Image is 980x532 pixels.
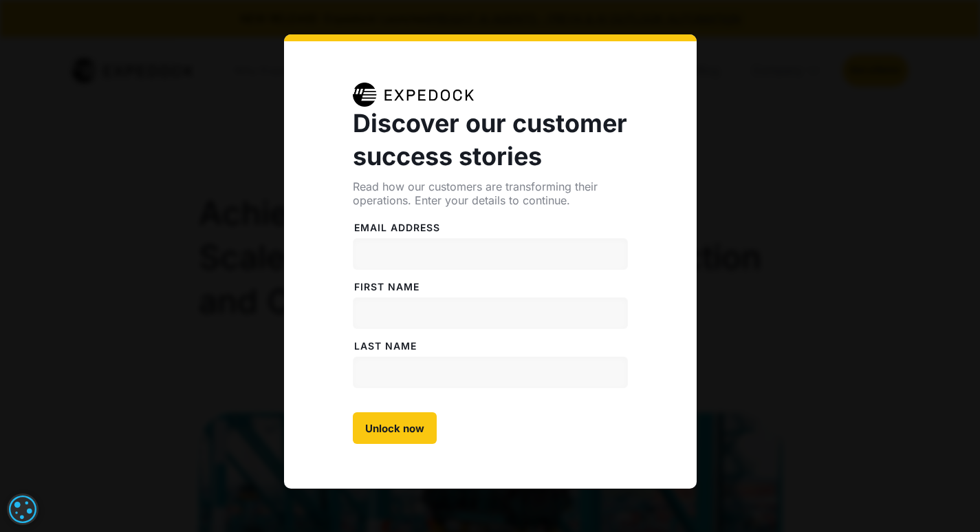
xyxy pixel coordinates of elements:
[911,466,980,532] iframe: Chat Widget
[353,412,437,444] input: Unlock now
[353,180,628,207] div: Read how our customers are transforming their operations. Enter your details to continue.
[353,280,628,294] label: FiRST NAME
[353,221,628,235] label: Email address
[353,207,628,444] form: Case Studies Form
[353,108,627,171] strong: Discover our customer success stories
[353,339,628,353] label: LAST NAME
